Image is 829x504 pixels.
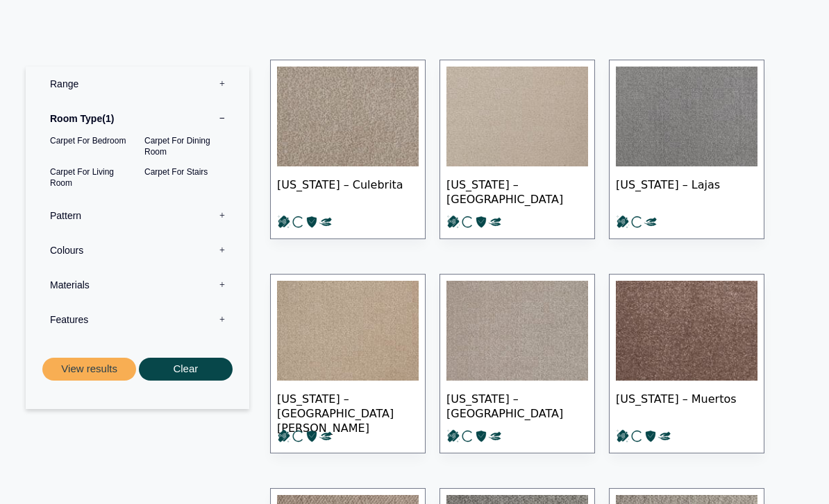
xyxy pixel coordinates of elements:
[609,275,764,454] a: [US_STATE] – Muertos
[36,102,239,137] label: Room Type
[609,60,764,240] a: [US_STATE] – Lajas
[36,199,239,234] label: Pattern
[102,114,114,125] span: 1
[36,67,239,102] label: Range
[36,268,239,303] label: Materials
[616,167,757,216] span: [US_STATE] – Lajas
[139,358,233,381] button: Clear
[439,60,595,240] a: [US_STATE] – [GEOGRAPHIC_DATA]
[446,167,588,216] span: [US_STATE] – [GEOGRAPHIC_DATA]
[616,381,757,430] span: [US_STATE] – Muertos
[36,234,239,268] label: Colours
[270,275,426,454] a: [US_STATE] – [GEOGRAPHIC_DATA][PERSON_NAME]
[446,381,588,430] span: [US_STATE] – [GEOGRAPHIC_DATA]
[42,358,136,381] button: View results
[36,303,239,338] label: Features
[277,381,419,430] span: [US_STATE] – [GEOGRAPHIC_DATA][PERSON_NAME]
[270,60,426,240] a: [US_STATE] – Culebrita
[277,167,419,216] span: [US_STATE] – Culebrita
[439,275,595,454] a: [US_STATE] – [GEOGRAPHIC_DATA]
